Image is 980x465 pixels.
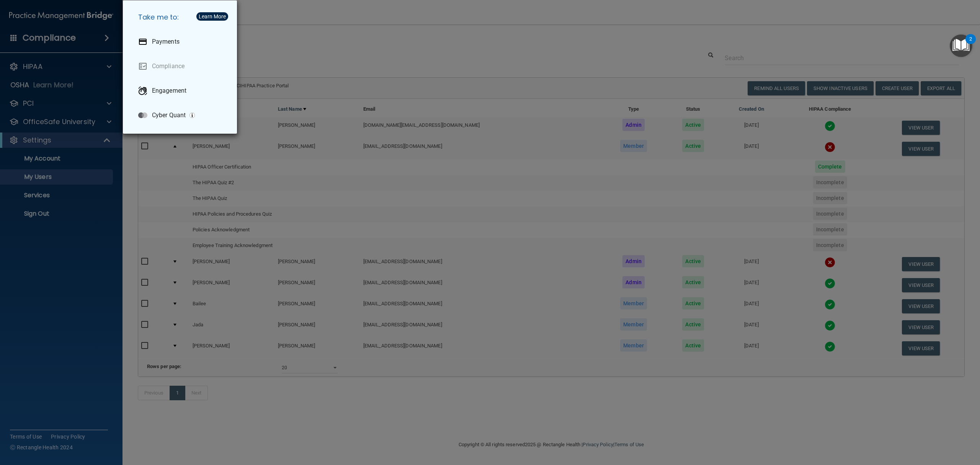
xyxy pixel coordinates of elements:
p: Payments [152,38,180,46]
h5: Take me to: [132,7,231,28]
a: Payments [132,31,231,52]
div: Learn More [199,14,226,19]
a: Compliance [132,56,231,77]
button: Open Resource Center, 2 new notifications [950,34,972,57]
div: 2 [969,39,972,49]
button: Learn More [196,12,228,21]
a: Engagement [132,80,231,102]
p: Cyber Quant [152,111,186,119]
p: Engagement [152,87,186,95]
a: Cyber Quant [132,105,231,126]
